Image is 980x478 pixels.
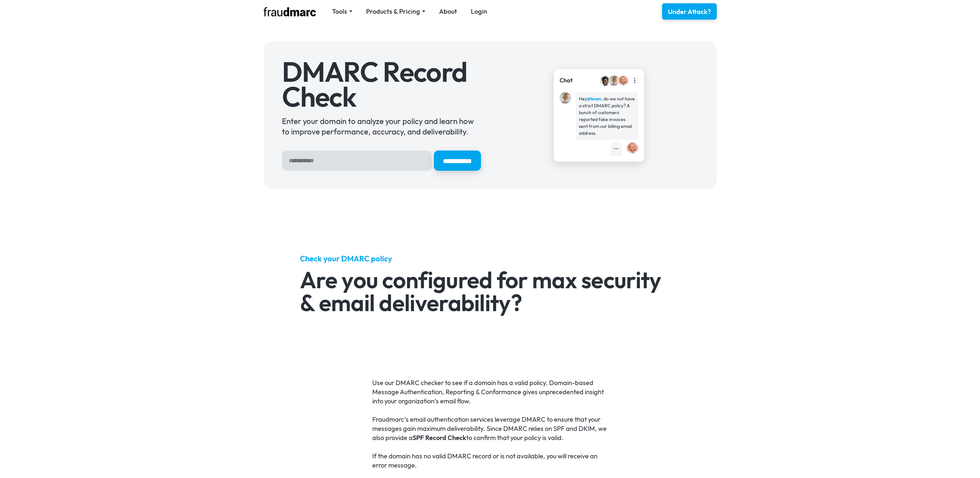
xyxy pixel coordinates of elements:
[372,415,608,442] p: Fraudmarc’s email authentication services leverage DMARC to ensure that your messages gain maximu...
[366,7,420,16] div: Products & Pricing
[332,7,352,16] div: Tools
[413,434,466,442] a: SPF Record Check
[587,96,601,102] strong: @team
[614,146,619,152] div: •••
[282,60,481,109] h1: DMARC Record Check
[366,7,425,16] div: Products & Pricing
[332,7,347,16] div: Tools
[300,253,680,264] h5: Check your DMARC policy
[662,3,717,20] a: Under Attack?
[439,7,457,16] a: About
[579,96,635,137] div: Hey , do we not have a strict DMARC policy? A bunch of customers reported fake invoices sent from...
[471,7,487,16] a: Login
[668,7,711,16] div: Under Attack?
[300,268,680,314] h2: Are you configured for max security & email deliverability?
[372,451,608,470] p: If the domain has no valid DMARC record or is not available, you will receive an error message.
[282,150,481,171] form: Hero Sign Up Form
[282,116,481,137] div: Enter your domain to analyze your policy and learn how to improve performance, accuracy, and deli...
[372,378,608,406] p: Use our DMARC checker to see if a domain has a valid policy. Domain-based Message Authentication,...
[560,76,573,85] div: Chat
